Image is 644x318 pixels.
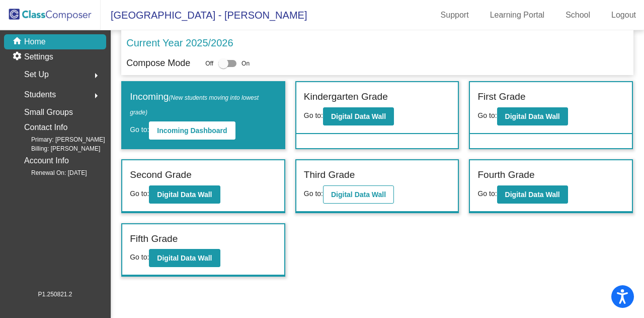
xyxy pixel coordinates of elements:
[433,7,477,23] a: Support
[304,168,355,182] label: Third Grade
[126,35,233,50] p: Current Year 2025/2026
[130,125,149,134] span: Go to:
[24,68,49,82] span: Set Up
[15,144,100,153] span: Billing: [PERSON_NAME]
[12,36,24,48] mat-icon: home
[304,189,323,198] span: Go to:
[130,94,259,116] span: (New students moving into lowest grade)
[477,111,497,119] span: Go to:
[130,90,277,118] label: Incoming
[323,185,394,204] button: Digital Data Wall
[126,56,190,70] p: Compose Mode
[477,90,525,104] label: First Grade
[304,111,323,119] span: Go to:
[557,7,598,23] a: School
[331,112,386,120] b: Digital Data Wall
[205,59,213,68] span: Off
[24,154,69,168] p: Account Info
[24,51,53,63] p: Settings
[331,190,386,199] b: Digital Data Wall
[482,7,553,23] a: Learning Portal
[24,36,46,48] p: Home
[505,112,560,120] b: Digital Data Wall
[130,232,178,246] label: Fifth Grade
[603,7,644,23] a: Logout
[24,88,56,102] span: Students
[157,190,212,199] b: Digital Data Wall
[15,168,87,177] span: Renewal On: [DATE]
[149,121,235,140] button: Incoming Dashboard
[242,59,250,68] span: On
[130,253,149,261] span: Go to:
[24,105,73,119] p: Small Groups
[149,249,220,267] button: Digital Data Wall
[505,190,560,199] b: Digital Data Wall
[149,185,220,204] button: Digital Data Wall
[90,70,102,82] mat-icon: arrow_right
[497,107,568,125] button: Digital Data Wall
[497,185,568,204] button: Digital Data Wall
[130,189,149,198] span: Go to:
[157,254,212,262] b: Digital Data Wall
[12,51,24,63] mat-icon: settings
[101,7,307,23] span: [GEOGRAPHIC_DATA] - [PERSON_NAME]
[323,107,394,125] button: Digital Data Wall
[90,90,102,102] mat-icon: arrow_right
[24,120,67,135] p: Contact Info
[130,168,192,182] label: Second Grade
[304,90,388,104] label: Kindergarten Grade
[157,126,227,135] b: Incoming Dashboard
[477,189,497,198] span: Go to:
[15,135,105,144] span: Primary: [PERSON_NAME]
[477,168,534,182] label: Fourth Grade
